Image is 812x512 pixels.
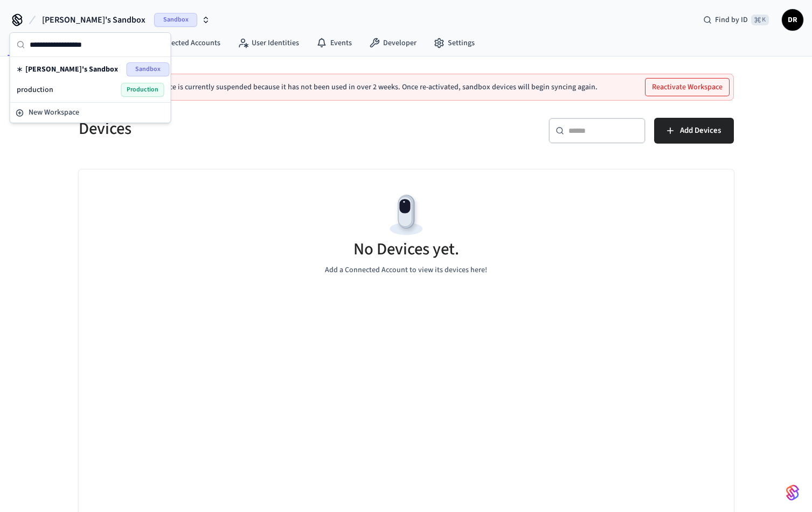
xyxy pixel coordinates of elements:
span: New Workspace [29,107,79,118]
span: Find by ID [715,15,748,25]
button: Reactivate Workspace [646,79,729,96]
a: Settings [425,33,483,53]
img: Devices Empty State [382,191,431,239]
span: Sandbox [154,13,197,27]
p: This sandbox workspace is currently suspended because it has not been used in over 2 weeks. Once ... [96,83,598,91]
a: Developer [360,33,425,53]
a: Events [308,33,360,53]
div: Suggestions [10,57,171,102]
span: production [17,84,53,95]
button: DR [782,9,803,31]
a: Devices [2,33,58,53]
a: User Identities [229,33,308,53]
span: ⌘ K [751,15,769,25]
span: DR [783,10,802,30]
span: Production [121,83,164,97]
div: Find by ID⌘ K [695,10,778,30]
h5: Devices [79,118,400,140]
span: [PERSON_NAME]'s Sandbox [42,13,145,26]
button: New Workspace [11,104,170,122]
button: Add Devices [654,118,734,144]
p: Add a Connected Account to view its devices here! [325,265,487,276]
span: Add Devices [680,124,721,138]
h5: No Devices yet. [353,238,459,260]
span: [PERSON_NAME]'s Sandbox [25,64,118,75]
a: Connected Accounts [131,33,229,53]
img: SeamLogoGradient.69752ec5.svg [786,484,799,501]
span: Sandbox [127,62,170,76]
